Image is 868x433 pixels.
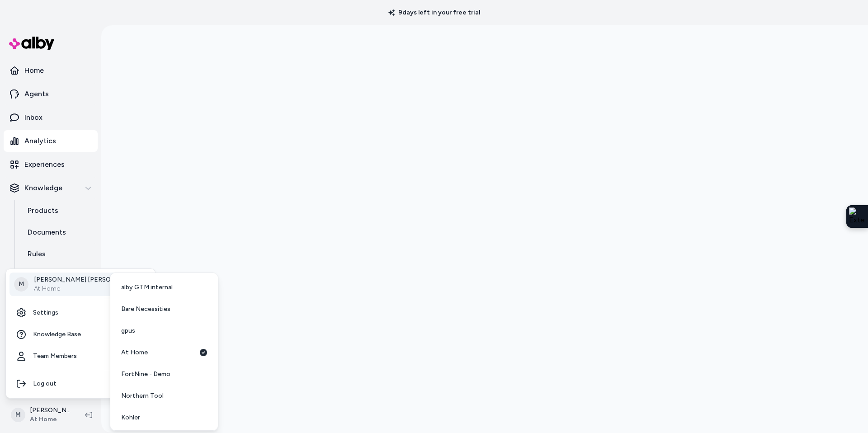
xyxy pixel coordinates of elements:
[33,330,81,339] span: Knowledge Base
[9,302,152,324] a: Settings
[121,326,135,335] span: gpus
[121,348,148,357] span: At Home
[121,391,164,400] span: Northern Tool
[14,277,28,292] span: M
[121,370,170,379] span: FortNine - Demo
[9,345,152,367] a: Team Members
[121,413,140,422] span: Kohler
[34,275,140,284] p: [PERSON_NAME] [PERSON_NAME]
[121,305,170,314] span: Bare Necessities
[34,284,140,293] p: At Home
[121,283,173,292] span: alby GTM internal
[9,373,152,395] div: Log out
